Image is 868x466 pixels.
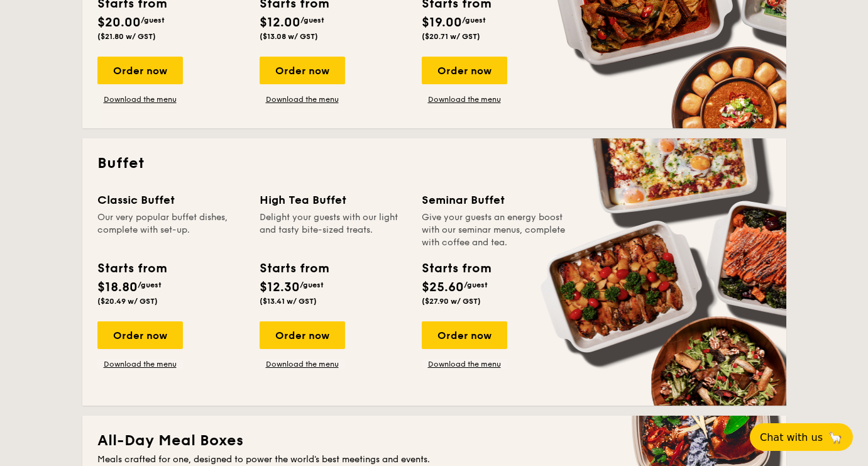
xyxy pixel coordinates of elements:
[422,94,507,104] a: Download the menu
[750,423,853,451] button: Chat with us🦙
[97,321,183,349] div: Order now
[97,94,183,104] a: Download the menu
[260,297,317,306] span: ($13.41 w/ GST)
[422,57,507,84] div: Order now
[97,153,771,174] h2: Buffet
[422,15,462,30] span: $19.00
[97,32,156,41] span: ($21.80 w/ GST)
[422,211,569,249] div: Give your guests an energy boost with our seminar menus, complete with coffee and tea.
[141,16,165,25] span: /guest
[97,15,141,30] span: $20.00
[300,16,324,25] span: /guest
[138,280,162,289] span: /guest
[760,431,823,443] span: Chat with us
[422,359,507,369] a: Download the menu
[260,280,300,295] span: $12.30
[97,280,138,295] span: $18.80
[97,259,166,278] div: Starts from
[260,359,345,369] a: Download the menu
[300,280,324,289] span: /guest
[422,321,507,349] div: Order now
[97,211,244,249] div: Our very popular buffet dishes, complete with set-up.
[97,431,771,451] h2: All-Day Meal Boxes
[422,32,480,41] span: ($20.71 w/ GST)
[464,280,488,289] span: /guest
[97,191,244,209] div: Classic Buffet
[422,259,490,278] div: Starts from
[97,359,183,369] a: Download the menu
[97,297,158,306] span: ($20.49 w/ GST)
[422,297,481,306] span: ($27.90 w/ GST)
[97,57,183,84] div: Order now
[260,57,345,84] div: Order now
[828,430,843,445] span: 🦙
[422,191,569,209] div: Seminar Buffet
[260,259,328,278] div: Starts from
[260,191,407,209] div: High Tea Buffet
[260,211,407,249] div: Delight your guests with our light and tasty bite-sized treats.
[260,94,345,104] a: Download the menu
[260,15,300,30] span: $12.00
[260,32,318,41] span: ($13.08 w/ GST)
[97,453,771,466] div: Meals crafted for one, designed to power the world's best meetings and events.
[260,321,345,349] div: Order now
[462,16,486,25] span: /guest
[422,280,464,295] span: $25.60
